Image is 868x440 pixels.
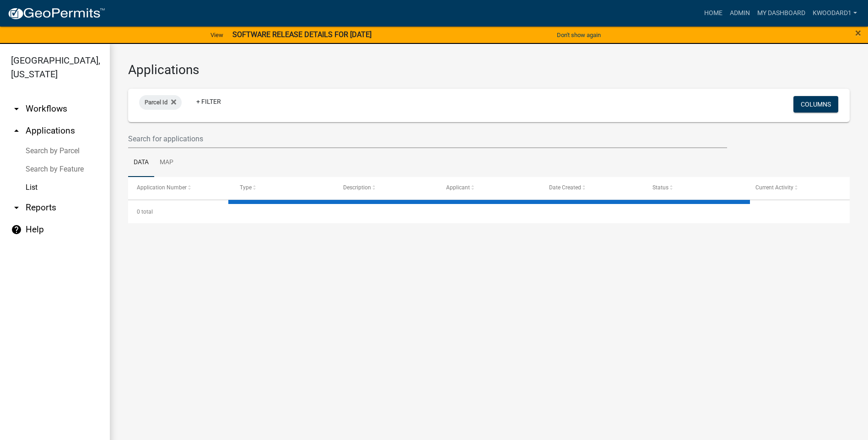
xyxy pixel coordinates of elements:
[701,5,726,22] a: Home
[747,177,850,199] datatable-header-cell: Current Activity
[232,30,372,39] strong: SOFTWARE RELEASE DETAILS FOR [DATE]
[643,177,746,199] datatable-header-cell: Status
[231,177,334,199] datatable-header-cell: Type
[855,27,861,38] button: Close
[154,148,179,177] a: Map
[446,184,470,191] span: Applicant
[755,184,793,191] span: Current Activity
[793,96,838,113] button: Columns
[128,148,154,177] a: Data
[11,103,22,114] i: arrow_drop_down
[540,177,643,199] datatable-header-cell: Date Created
[11,202,22,213] i: arrow_drop_down
[726,5,754,22] a: Admin
[855,27,861,39] span: ×
[145,99,167,106] span: Parcel Id
[809,5,861,22] a: kwoodard1
[343,184,371,191] span: Description
[240,184,252,191] span: Type
[128,200,850,223] div: 0 total
[553,27,604,43] button: Don't show again
[754,5,809,22] a: My Dashboard
[11,224,22,235] i: help
[137,184,187,191] span: Application Number
[549,184,581,191] span: Date Created
[128,177,231,199] datatable-header-cell: Application Number
[189,93,228,110] a: + Filter
[652,184,669,191] span: Status
[334,177,437,199] datatable-header-cell: Description
[207,27,227,43] a: View
[128,129,727,148] input: Search for applications
[437,177,540,199] datatable-header-cell: Applicant
[11,125,22,136] i: arrow_drop_up
[128,62,850,78] h3: Applications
